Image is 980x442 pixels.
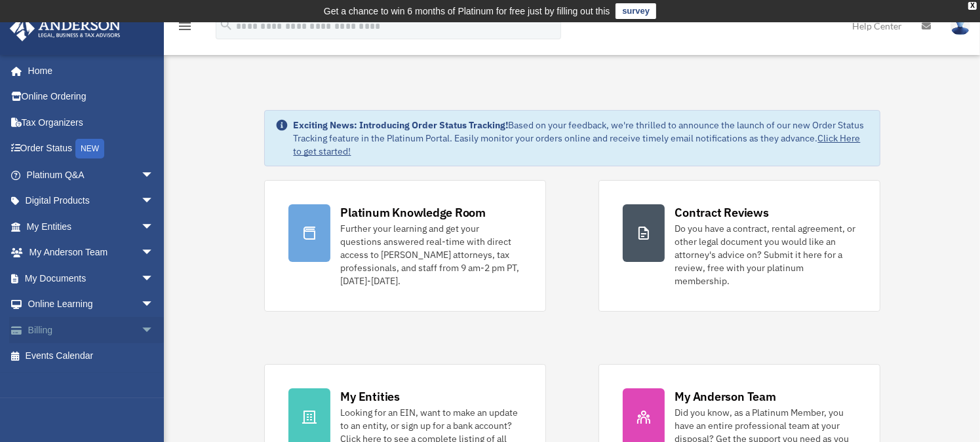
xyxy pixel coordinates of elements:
strong: Exciting News: Introducing Order Status Tracking! [294,119,509,131]
div: Contract Reviews [675,204,769,221]
i: search [219,18,233,32]
div: My Anderson Team [675,388,776,405]
span: arrow_drop_down [141,265,167,292]
a: Tax Organizers [9,109,174,136]
span: arrow_drop_down [141,162,167,189]
span: arrow_drop_down [141,291,167,318]
a: Contract Reviews Do you have a contract, rental agreement, or other legal document you would like... [598,180,880,312]
i: menu [177,18,193,34]
span: arrow_drop_down [141,240,167,267]
a: Home [9,58,167,84]
a: My Documentsarrow_drop_down [9,265,174,291]
a: Platinum Q&Aarrow_drop_down [9,162,174,188]
a: Click Here to get started! [294,132,861,157]
a: Events Calendar [9,343,174,369]
div: NEW [75,139,104,158]
a: Order StatusNEW [9,136,174,162]
a: Online Learningarrow_drop_down [9,291,174,318]
img: User Pic [951,16,970,35]
a: Digital Productsarrow_drop_down [9,188,174,214]
div: Based on your feedback, we're thrilled to announce the launch of our new Order Status Tracking fe... [294,119,869,158]
a: Platinum Knowledge Room Further your learning and get your questions answered real-time with dire... [264,180,546,312]
div: Do you have a contract, rental agreement, or other legal document you would like an attorney's ad... [675,222,856,287]
img: Anderson Advisors Platinum Portal [6,16,125,41]
a: menu [177,23,193,34]
div: Platinum Knowledge Room [341,204,486,221]
span: arrow_drop_down [141,188,167,215]
span: arrow_drop_down [141,317,167,344]
div: close [968,2,977,10]
div: My Entities [341,388,400,405]
a: My Entitiesarrow_drop_down [9,213,174,240]
a: My Anderson Teamarrow_drop_down [9,240,174,266]
div: Further your learning and get your questions answered real-time with direct access to [PERSON_NAM... [341,222,522,287]
span: arrow_drop_down [141,213,167,240]
div: Get a chance to win 6 months of Platinum for free just by filling out this [324,3,610,19]
a: Billingarrow_drop_down [9,317,174,343]
a: survey [616,3,656,19]
a: Online Ordering [9,84,174,110]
